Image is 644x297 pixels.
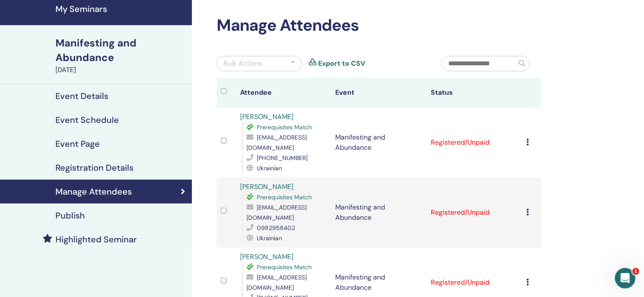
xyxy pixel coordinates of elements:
span: Prerequisites Match [257,193,312,201]
div: [DATE] [55,65,187,75]
h4: My Seminars [55,4,187,14]
h4: Publish [55,210,85,221]
a: Manifesting and Abundance[DATE] [50,36,192,75]
h4: Highlighted Seminar [55,234,137,245]
span: Prerequisites Match [257,263,312,271]
a: [PERSON_NAME] [240,112,293,121]
span: Ukrainian [257,164,282,172]
span: Ukrainian [257,234,282,242]
h4: Event Schedule [55,115,119,125]
span: 0982958402 [257,224,295,232]
div: Manifesting and Abundance [55,36,187,65]
span: 1 [632,268,639,275]
a: [PERSON_NAME] [240,252,293,261]
h4: Event Details [55,91,108,101]
span: [EMAIL_ADDRESS][DOMAIN_NAME] [247,134,307,151]
iframe: Intercom live chat [615,268,635,288]
th: Status [426,78,522,108]
h4: Event Page [55,139,100,149]
h4: Manage Attendees [55,186,132,197]
h2: Manage Attendees [217,16,541,35]
span: [PHONE_NUMBER] [257,154,307,162]
span: [EMAIL_ADDRESS][DOMAIN_NAME] [247,204,307,221]
a: [PERSON_NAME] [240,182,293,191]
a: Export to CSV [318,58,365,69]
td: Manifesting and Abundance [331,108,426,178]
span: [EMAIL_ADDRESS][DOMAIN_NAME] [247,274,307,291]
th: Event [331,78,426,108]
span: Prerequisites Match [257,123,312,131]
h4: Registration Details [55,163,133,173]
th: Attendee [236,78,331,108]
td: Manifesting and Abundance [331,178,426,247]
div: Bulk Actions [223,58,262,69]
